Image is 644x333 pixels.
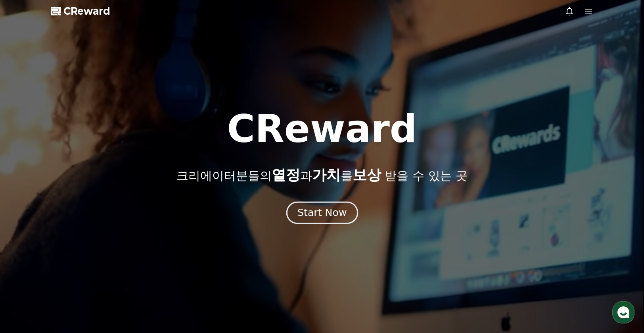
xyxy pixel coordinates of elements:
[52,252,102,271] a: 대화
[227,110,417,148] h1: CReward
[297,206,347,219] div: Start Now
[63,5,110,17] span: CReward
[102,252,152,271] a: 설정
[73,264,82,270] span: 대화
[2,252,52,271] a: 홈
[353,167,381,183] span: 보상
[312,167,341,183] span: 가치
[288,210,356,218] a: Start Now
[176,167,468,183] p: 크리에이터분들의 과 를 받을 수 있는 곳
[25,264,30,270] span: 홈
[272,167,300,183] span: 열정
[51,5,110,17] a: CReward
[123,264,132,270] span: 설정
[286,201,358,224] button: Start Now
